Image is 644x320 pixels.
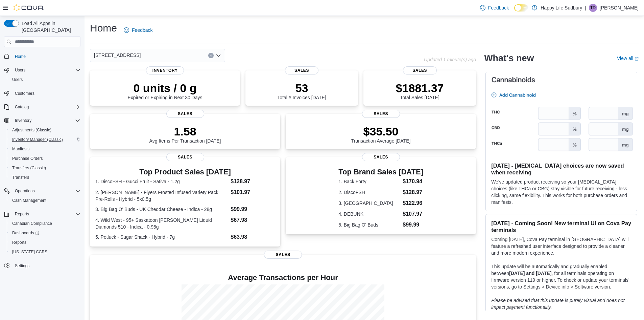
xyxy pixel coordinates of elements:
a: View allExternal link [617,56,639,61]
span: Sales [166,153,204,161]
span: Reports [15,211,29,217]
dt: 2. DiscoFSH [338,189,400,196]
button: Adjustments (Classic) [7,125,83,135]
h4: Average Transactions per Hour [95,274,471,282]
span: Operations [15,188,35,194]
span: Washington CCRS [9,248,80,256]
a: Home [12,52,28,61]
span: [US_STATE] CCRS [12,249,47,255]
button: Users [12,66,28,74]
button: Home [1,51,83,61]
button: Purchase Orders [7,154,83,163]
span: Inventory [12,116,80,125]
h2: What's new [484,53,534,64]
span: Reports [12,210,80,218]
span: Users [12,66,80,74]
span: Sales [285,66,319,74]
span: TD [590,4,596,12]
div: Trevor Drouin [589,4,597,12]
a: Customers [12,89,37,98]
button: Inventory [1,116,83,125]
button: Catalog [1,102,83,112]
span: Transfers [9,173,80,182]
a: Canadian Compliance [9,219,55,228]
span: Sales [362,153,400,161]
dd: $122.96 [403,199,423,207]
span: Manifests [9,145,80,153]
strong: [DATE] and [DATE] [509,271,551,276]
span: Canadian Compliance [9,219,80,228]
em: Please be advised that this update is purely visual and does not impact payment functionality. [491,298,625,310]
p: $35.50 [351,125,411,138]
p: [PERSON_NAME] [600,4,639,12]
dd: $99.99 [231,205,275,213]
div: Expired or Expiring in Next 30 Days [128,81,202,100]
span: Dashboards [9,229,80,237]
span: Transfers (Classic) [12,165,46,171]
a: Manifests [9,145,32,153]
span: Transfers [12,175,29,180]
dt: 4. Wild West - 95+ Saskatoon [PERSON_NAME] Liquid Diamonds 510 - Indica - 0.95g [95,217,228,230]
span: Sales [362,110,400,118]
dt: 4. DEBUNK [338,211,400,217]
p: Happy Life Sudbury [541,4,582,12]
a: Purchase Orders [9,154,46,163]
svg: External link [635,57,639,61]
a: Transfers [9,173,32,182]
span: Operations [12,187,80,195]
button: Open list of options [216,53,221,58]
span: Inventory [15,118,31,123]
span: Dark Mode [514,12,515,12]
span: Reports [9,238,80,247]
dd: $107.97 [403,210,423,218]
span: Canadian Compliance [12,221,52,226]
button: Cash Management [7,196,83,205]
span: Inventory Manager (Classic) [9,135,80,144]
dd: $67.98 [231,216,275,224]
span: Users [12,77,23,82]
button: Canadian Compliance [7,219,83,228]
p: We've updated product receiving so your [MEDICAL_DATA] choices (like THCa or CBG) stay visible fo... [491,178,631,206]
span: Users [15,67,25,73]
div: Transaction Average [DATE] [351,125,411,144]
a: Dashboards [9,229,42,237]
span: Cash Management [12,198,46,203]
h3: Top Product Sales [DATE] [95,168,275,176]
p: 53 [277,81,326,95]
span: Customers [15,91,34,96]
span: [STREET_ADDRESS] [94,51,141,59]
button: Operations [1,186,83,196]
span: Settings [12,261,80,270]
nav: Complex example [4,48,80,288]
dt: 1. Back Forty [338,178,400,185]
dt: 5. Big Bag O' Buds [338,221,400,228]
dt: 3. [GEOGRAPHIC_DATA] [338,200,400,207]
span: Transfers (Classic) [9,164,80,172]
a: Adjustments (Classic) [9,126,54,134]
dd: $128.97 [231,177,275,186]
a: [US_STATE] CCRS [9,248,50,256]
span: Purchase Orders [12,156,43,161]
a: Cash Management [9,196,49,205]
span: Dashboards [12,230,39,236]
button: Users [1,65,83,75]
dd: $170.94 [403,177,423,186]
h3: [DATE] - Coming Soon! New terminal UI on Cova Pay terminals [491,220,631,233]
span: Feedback [132,27,152,34]
h1: Home [90,21,117,35]
span: Settings [15,263,29,269]
span: Catalog [15,104,29,110]
a: Feedback [121,23,155,37]
button: Manifests [7,144,83,154]
a: Dashboards [7,228,83,238]
div: Avg Items Per Transaction [DATE] [149,125,221,144]
button: Inventory [12,116,34,125]
div: Total Sales [DATE] [396,81,444,100]
button: Settings [1,261,83,271]
button: Transfers (Classic) [7,163,83,173]
button: Clear input [208,53,214,58]
a: Inventory Manager (Classic) [9,135,66,144]
span: Load All Apps in [GEOGRAPHIC_DATA] [19,20,80,34]
dt: 5. Potluck - Sugar Shack - Hybrid - 7g [95,234,228,240]
a: Transfers (Classic) [9,164,49,172]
